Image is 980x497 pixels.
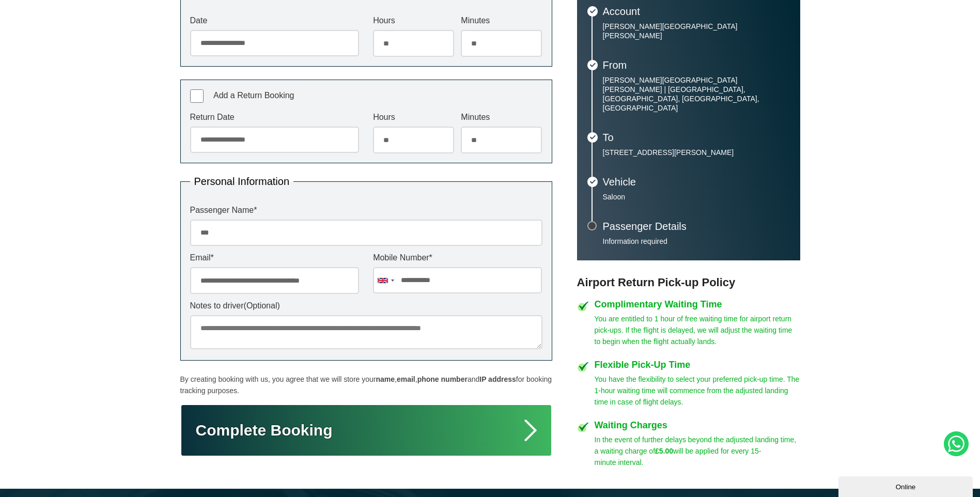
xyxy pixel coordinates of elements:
p: Information required [603,237,790,246]
h4: Flexible Pick-Up Time [595,360,800,369]
label: Email [190,254,359,262]
label: Minutes [461,113,542,121]
p: Saloon [603,192,790,201]
label: Return Date [190,113,359,121]
label: Hours [373,17,454,25]
strong: name [376,375,395,383]
label: Passenger Name [190,206,542,214]
p: You are entitled to 1 hour of free waiting time for airport return pick-ups. If the flight is del... [595,313,800,347]
strong: email [397,375,415,383]
p: You have the flexibility to select your preferred pick-up time. The 1-hour waiting time will comm... [595,374,800,408]
strong: £5.00 [655,447,673,455]
span: (Optional) [244,301,280,310]
h3: Passenger Details [603,221,790,231]
label: Hours [373,113,454,121]
label: Mobile Number [373,254,542,262]
p: [PERSON_NAME][GEOGRAPHIC_DATA][PERSON_NAME] [603,22,790,40]
label: Date [190,17,359,25]
h4: Complimentary Waiting Time [595,300,800,309]
strong: IP address [479,375,516,383]
label: Notes to driver [190,302,542,310]
input: Add a Return Booking [190,89,204,103]
strong: phone number [417,375,468,383]
button: Complete Booking [180,404,552,457]
h3: Account [603,6,790,17]
h3: Vehicle [603,177,790,187]
h3: From [603,60,790,70]
h4: Waiting Charges [595,421,800,430]
iframe: chat widget [838,474,975,497]
span: Add a Return Booking [213,91,294,100]
div: United Kingdom: +44 [374,268,397,293]
legend: Personal Information [190,176,294,187]
p: By creating booking with us, you agree that we will store your , , and for booking tracking purpo... [180,374,552,396]
h3: To [603,132,790,143]
h3: Airport Return Pick-up Policy [577,276,800,289]
label: Minutes [461,17,542,25]
p: In the event of further delays beyond the adjusted landing time, a waiting charge of will be appl... [595,434,800,468]
p: [PERSON_NAME][GEOGRAPHIC_DATA][PERSON_NAME] | [GEOGRAPHIC_DATA], [GEOGRAPHIC_DATA], [GEOGRAPHIC_D... [603,75,790,113]
p: [STREET_ADDRESS][PERSON_NAME] [603,148,790,157]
